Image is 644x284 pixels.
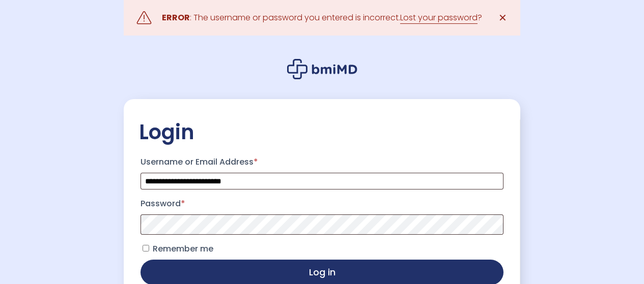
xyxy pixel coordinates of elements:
span: ✕ [498,11,507,25]
input: Remember me [143,245,149,251]
a: ✕ [492,8,513,28]
span: Remember me [153,243,213,255]
label: Username or Email Address [141,154,503,170]
div: : The username or password you entered is incorrect. ? [162,11,482,25]
strong: ERROR [162,12,190,23]
h2: Login [139,119,505,145]
label: Password [141,196,503,212]
a: Lost your password [400,12,478,24]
